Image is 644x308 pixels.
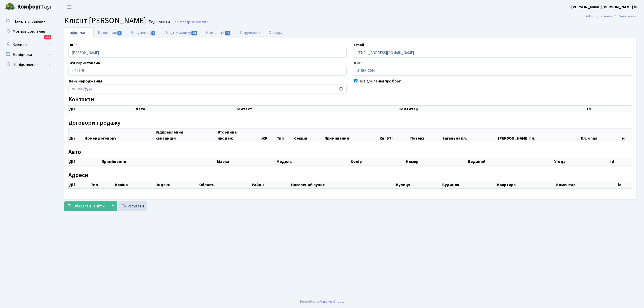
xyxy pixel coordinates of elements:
th: Контакт [235,105,398,113]
th: Марка [217,158,276,165]
th: Населений пункт [291,181,395,189]
th: Модель [276,158,350,165]
th: Загальна пл. [442,129,498,142]
a: Повідомлення [3,60,53,70]
th: Коментар [398,105,587,113]
span: 4 [151,31,155,35]
span: Таун [17,3,53,11]
label: Авто [68,149,81,156]
a: Назад до всіхКлієнти [174,20,208,24]
th: Дії [69,129,84,142]
th: id [617,181,632,189]
th: Вулиця [395,181,442,189]
a: Порушення [235,27,264,38]
th: Дії [69,105,135,113]
label: Контакти [68,96,94,103]
th: Колір [350,158,405,165]
a: Щоденник [94,27,126,38]
a: [PERSON_NAME] [PERSON_NAME] М. [571,4,638,10]
th: Дії [69,158,101,165]
th: id [621,129,632,142]
th: Тип [276,129,294,142]
div: 912 [44,35,51,39]
th: Номер [405,158,467,165]
span: 1 [117,31,122,35]
th: Квартира [497,181,556,189]
th: Країна [114,181,156,189]
th: Дії [69,181,90,189]
th: Номер договору [84,129,155,142]
th: Індекс [156,181,199,189]
a: Massive Kinetic [320,299,343,304]
span: Зберегти і вийти [74,203,105,209]
a: Клієнти [600,14,613,19]
span: Клієнт [PERSON_NAME] [64,15,146,26]
a: Клієнти [3,39,53,50]
th: Поверх [410,129,442,142]
a: Інформація [64,27,94,38]
a: Квитанції [202,27,235,38]
a: Admin [586,14,595,19]
label: ІПН [354,60,363,66]
label: Адреси [68,172,88,179]
th: Приміщення [324,129,379,142]
label: День народження [68,78,102,84]
th: Відправлення квитанцій [155,129,217,142]
th: Район [251,181,291,189]
th: id [587,105,632,113]
a: Орендарі [264,27,290,38]
th: Пл. опал. [580,129,621,142]
a: Подати заявку [160,27,202,38]
th: Вторинна продаж [217,129,261,142]
label: Договори продажу [68,119,120,127]
span: 43 [191,31,197,35]
a: Скасувати [118,201,147,211]
b: Комфорт [17,3,41,11]
th: Коментар [556,181,617,189]
label: ПІБ [68,42,77,48]
label: Повідомлення про борг [358,78,401,84]
a: Мої повідомлення912 [3,26,53,36]
th: Приміщення [101,158,217,165]
label: Ім'я користувача [68,60,100,66]
th: ЖК [261,129,276,142]
span: Клієнти [197,20,208,24]
th: Будинок [442,181,496,189]
span: 76 [225,31,231,35]
label: Email [354,42,364,48]
span: Мої повідомлення [13,29,45,34]
nav: breadcrumb [578,11,644,22]
img: logo.png [5,2,15,12]
span: Панель управління [13,19,47,24]
th: Тип [90,181,115,189]
button: Зберегти і вийти [64,201,108,211]
div: Розроблено . [300,299,344,304]
th: id [610,158,632,165]
a: Довідники [3,50,53,60]
small: Редагувати . [148,20,171,24]
th: Секція [294,129,324,142]
th: Дата [135,105,235,113]
a: Панель управління [3,16,53,26]
button: Переключити навігацію [63,3,75,11]
th: Угода [554,158,610,165]
th: Кв, БТІ [379,129,410,142]
a: Документи [126,27,160,38]
th: [PERSON_NAME] пл. [498,129,581,142]
li: Редагувати [613,14,636,19]
th: Доданий [467,158,554,165]
th: Область [199,181,251,189]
